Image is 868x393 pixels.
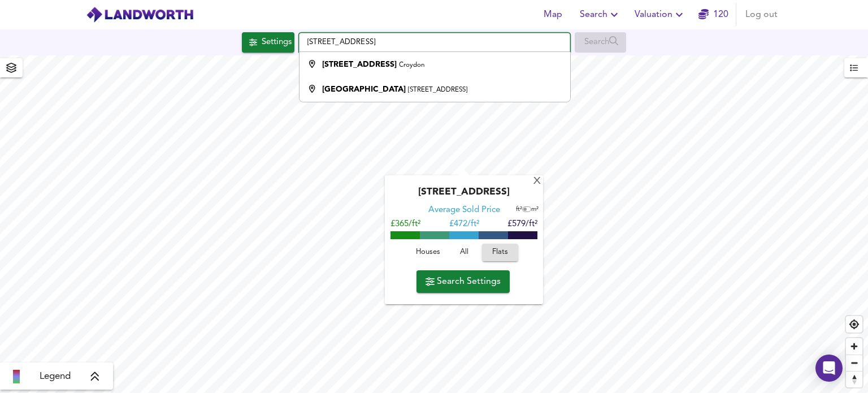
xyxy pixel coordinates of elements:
[741,3,782,26] button: Log out
[390,220,420,228] span: £365/ft²
[86,6,194,23] img: logo
[488,246,513,259] span: Flats
[40,370,71,383] span: Legend
[575,32,626,53] div: Enable a Source before running a Search
[539,7,566,23] span: Map
[815,355,843,382] div: Open Intercom Messenger
[299,33,570,52] input: Enter a location...
[449,220,479,228] span: £ 472/ft²
[846,355,862,371] span: Zoom out
[322,61,397,68] strong: [STREET_ADDRESS]
[532,176,542,187] div: X
[575,3,626,26] button: Search
[322,85,406,93] strong: [GEOGRAPHIC_DATA]
[846,355,862,371] button: Zoom out
[535,3,571,26] button: Map
[846,316,862,332] button: Find my location
[399,62,424,68] small: Croydon
[846,371,862,387] button: Reset bearing to north
[413,246,443,259] span: Houses
[635,7,686,23] span: Valuation
[416,270,510,293] button: Search Settings
[390,187,537,205] div: [STREET_ADDRESS]
[242,32,294,53] button: Settings
[408,87,467,93] small: [STREET_ADDRESS]
[630,3,691,26] button: Valuation
[507,220,537,228] span: £579/ft²
[580,7,621,23] span: Search
[449,246,479,259] span: All
[426,274,501,290] span: Search Settings
[262,35,292,50] div: Settings
[745,7,778,23] span: Log out
[695,3,731,26] button: 120
[242,32,294,53] div: Click to configure Search Settings
[428,205,500,216] div: Average Sold Price
[516,206,522,213] span: ft²
[482,244,518,261] button: Flats
[531,206,539,213] span: m²
[698,7,728,23] a: 120
[410,244,446,261] button: Houses
[846,338,862,355] button: Zoom in
[446,244,482,261] button: All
